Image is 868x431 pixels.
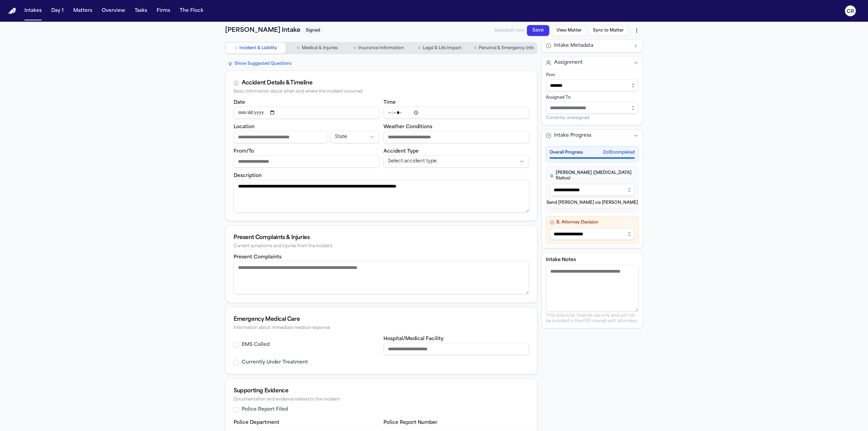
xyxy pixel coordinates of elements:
[242,406,288,413] label: Police Report Filed
[383,336,443,341] label: Hospital/Medical Facility
[234,315,529,324] div: Emergency Medical Care
[546,265,638,312] textarea: Intake notes
[242,79,312,87] div: Accident Details & Timeline
[603,150,635,155] span: 2 of 2 completed
[234,244,529,249] div: Current symptoms and injuries from the incident
[302,45,338,51] span: Medical & Injuries
[423,45,461,51] span: Legal & Life Impact
[383,100,396,105] label: Time
[542,40,643,52] button: Intake Metadata
[154,5,173,17] button: Firms
[546,79,638,92] input: Select firm
[234,149,254,154] label: From/To
[8,8,16,14] a: Home
[383,343,529,355] input: Hospital or medical facility
[239,45,277,51] span: Incident & Liability
[234,124,255,130] label: Location
[546,73,638,78] div: Firm
[546,95,638,100] div: Assigned To
[234,326,529,331] div: Information about immediate medical response
[383,149,419,154] label: Accident Type
[542,57,643,69] button: Assignment
[554,42,593,49] span: Intake Metadata
[71,5,95,17] button: Matters
[546,102,638,114] input: Assign to staff member
[297,45,299,52] span: ○
[479,45,534,51] span: Personal & Emergency Info
[234,180,529,213] textarea: Incident description
[474,45,477,52] span: ○
[234,397,529,402] div: Documentation and evidence related to the incident
[550,197,635,208] button: Send [PERSON_NAME] via [PERSON_NAME]
[177,5,206,17] button: The Flock
[99,5,128,17] button: Overview
[550,170,635,181] h4: [PERSON_NAME] ([MEDICAL_DATA] Status)
[554,132,591,139] span: Intake Progress
[8,8,16,14] img: Finch Logo
[471,43,537,54] button: Go to Personal & Emergency Info
[353,45,356,52] span: ○
[226,43,286,54] button: Go to Incident & Liability
[234,131,328,143] input: Incident location
[358,45,404,51] span: Insurance Information
[383,131,529,143] input: Weather conditions
[225,26,300,35] h1: [PERSON_NAME] Intake
[494,28,524,33] span: Saved just now
[234,420,279,425] label: Police Department
[48,5,66,17] button: Day 1
[546,313,638,324] p: This note is for internal use only and will not be included in the PDF shared with attorneys.
[331,131,379,143] button: Incident state
[234,106,379,119] input: Incident date
[234,387,529,395] div: Supporting Evidence
[418,45,421,52] span: ○
[234,100,245,105] label: Date
[235,45,237,52] span: ○
[546,115,589,121] span: Currently unassigned
[550,220,635,225] h4: B. Attorney Decision
[383,124,432,130] label: Weather Conditions
[242,359,308,366] label: Currently Under Treatment
[22,5,44,17] button: Intakes
[287,43,347,54] button: Go to Medical & Injuries
[550,150,583,155] span: Overall Progress
[303,26,323,35] span: Signed
[225,60,294,68] button: Show Suggested Questions
[631,24,643,37] button: More actions
[234,155,379,168] input: From/To destination
[242,341,270,348] label: EMS Called
[383,420,437,425] label: Police Report Number
[234,89,529,94] div: Basic information about when and where the incident occurred
[132,5,150,17] button: Tasks
[349,43,409,54] button: Go to Insurance Information
[542,130,643,142] button: Intake Progress
[234,261,529,294] textarea: Present complaints
[410,43,470,54] button: Go to Legal & Life Impact
[234,255,281,260] label: Present Complaints
[383,106,529,119] input: Incident time
[589,25,628,36] button: Sync to Matter
[234,234,529,242] div: Present Complaints & Injuries
[554,59,583,66] span: Assignment
[234,173,262,178] label: Description
[527,25,549,36] button: Save
[552,25,586,36] button: View Matter
[546,257,638,263] label: Intake Notes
